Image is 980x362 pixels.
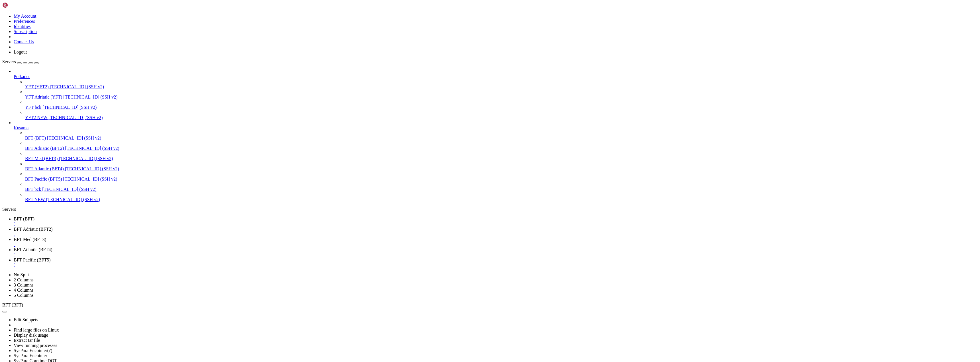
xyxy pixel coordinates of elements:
[2,56,906,60] x-row: .trdlu5asjjApc_WWHEvqHEZPbtHyM2Fz-sEoVxJTrtk&response-content-disposition=attachment%3B%20filenam...
[2,89,906,94] x-row: 3A06Z&ske=2025-08-19T14%3A54%3A36Z&sks=b&skv=[DATE]&sig=fGn4yooHgyLYHSpRVhP86kgww%2BNTiOV0bV1kvli...
[2,201,906,206] x-row: 96b4de&skt=2025-08-19T13%3A53%3A27Z&ske=2025-08-19T14%3A53%3A53Z&sks=b&skv=[DATE]&sig=Ynm4ASpwBtg...
[2,65,906,70] x-row: -08-19T13%3A52%3A06Z&ske=2025-08-19T14%3A52%3A51Z&sks=b&skv=[DATE]&sig=s4B81j0%2F%2F6RPfQZgBxXXx3...
[14,353,47,358] a: SysPara Encointer
[2,65,906,70] x-row: --2025-08-19 13:56:20-- [URL][DOMAIN_NAME]
[2,70,906,75] x-row: uZG93cy5uZXQifQ.Nd2ur6Trz0uBFFh2JuiJQWO7vhU0uJPPYxk-bVhERKo&response-content-disposition=attachme...
[2,12,906,17] x-row: chmod 777 polkadot-prepare-worker
[25,187,978,192] a: BFT bck [TECHNICAL_ID] (SSH v2)
[2,26,906,31] x-row: --2025-08-19 13:54:52-- [URL][DOMAIN_NAME]
[25,166,64,171] span: BFT Atlantic (BFT4)
[2,12,906,17] x-row: mv polkadot polkadotOld
[2,138,906,143] x-row: HTTP request sent, awaiting response... 302 Found
[2,80,906,85] x-row: HTTP request sent, awaiting response... 302 Found
[2,60,906,65] x-row: --2025-08-19 13:54:34-- [URL][DOMAIN_NAME][DATE]
[14,333,48,338] a: Display disk usage
[2,114,157,118] span: [DATE] 13:55:53 (33.1 MB/s) - ‘polkadot’ saved [111967656/111967656]
[25,95,62,99] span: YFT Adriatic (YFT)
[14,74,978,79] a: Polkadot
[47,136,101,140] span: [TECHNICAL_ID] (SSH v2)
[2,60,906,65] x-row: [sudo] password for adminksm:
[2,191,84,196] span: Saving to: ‘polkadot-prepare-worker’
[25,146,64,151] span: BFT Adriatic (BFT2)
[2,2,906,7] x-row: chmod 777 polkadot
[2,230,906,235] x-row: Connecting to [DOMAIN_NAME] ([DOMAIN_NAME])|[TECHNICAL_ID]|:443... connected.
[2,143,906,148] x-row: Location: [URL][DOMAIN_NAME][DATE]
[14,328,59,332] a: Find large files on Linux
[2,172,906,177] x-row: Resolving [DOMAIN_NAME] ([DOMAIN_NAME])... [TECHNICAL_ID], [TECHNICAL_ID], [TECHNICAL_ID], ...
[2,26,906,31] x-row: --2025-08-19 13:54:34-- [URL][DOMAIN_NAME]
[2,89,906,94] x-row: Length: 111967656 (107M) [application/octet-stream]
[2,249,906,254] x-row: y5uZXQifQ.o6NG7GzkSQGqdxgtYpi_611ptnVkSUKglJBher-YO14&response-content-disposition=attachment%3B%...
[2,118,906,123] x-row: Connecting to [DOMAIN_NAME] ([DOMAIN_NAME])|[TECHNICAL_ID]|:443... connected.
[25,84,49,89] span: YFT (YFT2)
[2,128,906,133] x-row: Resolving [DOMAIN_NAME] ([DOMAIN_NAME])... [TECHNICAL_ID]
[14,227,978,237] a: BFT Adriatic (BFT2)
[14,216,34,221] span: BFT (BFT)
[2,36,906,41] x-row: Connecting to [DOMAIN_NAME] ([DOMAIN_NAME])|[TECHNICAL_ID]|:443... connected.
[2,225,906,230] x-row: Resolving [DOMAIN_NAME] ([DOMAIN_NAME])... [TECHNICAL_ID]
[2,104,906,109] x-row: -08-19T13%3A54%3A06Z&ske=2025-08-19T14%3A54%3A36Z&sks=b&skv=[DATE]&sig=fGn4yooHgyLYHSpRVhP86kgww%...
[2,80,906,85] x-row: Connecting to [DOMAIN_NAME] ([DOMAIN_NAME])|[TECHNICAL_ID]|:443... connected.
[2,41,906,46] x-row: HTTP request sent, awaiting response... 302 Found
[14,14,36,19] a: My Account
[2,7,906,12] x-row: cd /home/adminksm/polkadot-sdk/target/release/
[2,114,906,118] x-row: Resolving [DOMAIN_NAME] ([DOMAIN_NAME])... [TECHNICAL_ID], [TECHNICAL_ID], [TECHNICAL_ID], ...
[14,222,978,227] div: 
[25,110,978,120] li: YFT2 NEW [TECHNICAL_ID] (SSH v2)
[2,240,906,244] x-row: Location: [URL][DOMAIN_NAME][DATE]
[2,36,906,41] x-row: not required on a system that users do not log into.
[63,95,117,99] span: [TECHNICAL_ID] (SSH v2)
[2,56,906,60] x-row: iB-AB-8Tn599fa3TxixRy_t7w9cmLZycOF57rQ&response-content-disposition=attachment%3B%20filename%3Dpo...
[2,99,906,104] x-row: --2025-08-19 13:56:21-- [URL][DOMAIN_NAME][DATE]
[2,123,906,128] x-row: --2025-08-19 13:54:54-- [URL][DOMAIN_NAME]
[14,29,37,34] a: Subscription
[14,232,978,237] a: 
[2,220,906,225] x-row: HTTP request sent, awaiting response... 200 OK
[2,104,906,109] x-row: polkadot 100%[===================================================================================...
[2,46,906,51] x-row: Location: https://[DOMAIN_NAME]/github-production-release-asset/674559306/d40c21aa-63ff-4b72-b284...
[2,133,906,138] x-row: Connecting to [DOMAIN_NAME] ([DOMAIN_NAME])|[TECHNICAL_ID]|:443... connected.
[2,254,906,259] x-row: --2025-08-19 13:54:36-- [URL][DOMAIN_NAME][DATE]
[14,125,28,130] span: Kusama
[14,272,29,277] a: No Split
[2,235,906,240] x-row: HTTP request sent, awaiting response... 302 Found
[25,197,978,202] a: BFT NEW [TECHNICAL_ID] (SSH v2)
[65,146,119,151] span: [TECHNICAL_ID] (SSH v2)
[2,22,906,26] x-row: * Support: [URL][DOMAIN_NAME]
[2,206,906,210] x-row: bG9iLmNvcmUud2luZG93cy5uZXQifQ.jKSFbGXo2QnTgTzQt_39FVMo4yGmaIDTHCVljch0yeE&response-content-dispo...
[2,196,906,201] x-row: --2025-08-19 13:56:27-- [URL][DOMAIN_NAME][DATE]
[46,197,100,202] span: [TECHNICAL_ID] (SSH v2)
[42,105,97,110] span: [TECHNICAL_ID] (SSH v2)
[14,343,57,348] a: View running processes
[14,237,46,242] span: BFT Med (BFT3)
[2,210,906,215] x-row: Resolving [DOMAIN_NAME] ([DOMAIN_NAME])... [TECHNICAL_ID], [TECHNICAL_ID], [TECHNICAL_ID], ...
[2,152,906,157] x-row: 3cy5uZXQifQ.v3RYvw9aXkzEC7rHzUidcxLVqQEb8uTXbxCyStyS68I&response-content-disposition=attachment%3...
[2,167,906,172] x-row: LmNvcmUud2luZG93cy5uZXQifQ.cLmYD5ELNEDDEmqLX5F0RdCXngjO7RRuCuXo7pDBwOc&response-content-dispositi...
[25,187,41,192] span: BFT bck
[25,100,978,110] li: YFT bck [TECHNICAL_ID] (SSH v2)
[2,148,906,152] x-row: -08-19T13%3A52%3A48Z&ske=2025-08-19T14%3A53%3A12Z&sks=b&skv=[DATE]&sig=xI28i68l12LAcE6THQGfiRbRLG...
[14,227,53,232] span: BFT Adriatic (BFT2)
[2,46,906,51] x-row: chmod 777 polkadot-execute-worker
[2,51,906,56] x-row: 3A56Z&ske=2025-08-19T14%3A52%3A04Z&sks=b&skv=[DATE]&sig=HZP70q8HrcN%2BxA4xUuL%2FGUwqNuexzH%2F2ycW...
[2,94,50,99] span: Saving to: ‘polkadot’
[2,2,906,7] x-row: Welcome to Ubuntu 24.10 (GNU/Linux 6.11.0-19-generic x86_64)
[2,31,906,36] x-row: Resolving [DOMAIN_NAME] ([DOMAIN_NAME])... [TECHNICAL_ID]
[2,186,906,191] x-row: Length: 15573040 (15M) [application/octet-stream]
[2,249,906,254] x-row: G93cy5uZXQifQ.cLmYD5ELNEDDEmqLX5F0RdCXngjO7RRuCuXo7pDBwOc&response-content-disposition=attachment...
[2,162,906,167] x-row: 96b4de&skt=2025-08-19T13%3A53%3A10Z&ske=2025-08-19T14%3A54%3A04Z&sks=b&skv=[DATE]&sig=xz7K4wv3u7S...
[14,19,35,24] a: Preferences
[2,22,906,26] x-row: mv [PERSON_NAME]-prepare-worker [PERSON_NAME]-prepare-workerOld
